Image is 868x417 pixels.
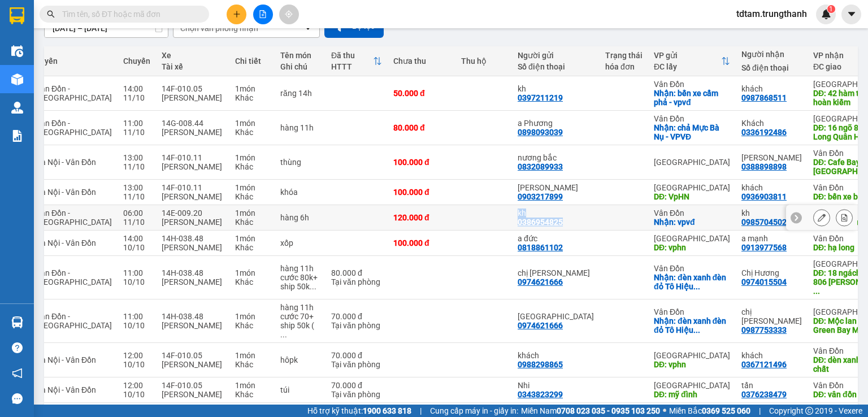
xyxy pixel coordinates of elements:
span: Vân Đồn - [GEOGRAPHIC_DATA] [36,268,112,286]
div: Thúy Nguyễn [741,153,802,162]
div: thùng [280,158,320,167]
div: hàng 11h [280,264,320,273]
div: 14:00 [123,234,150,243]
img: logo-vxr [10,7,24,24]
button: aim [279,5,299,24]
div: khách [741,351,802,360]
div: Người nhận [741,50,802,59]
span: message [12,393,23,404]
div: Nhi [518,381,594,390]
span: Vân Đồn - [GEOGRAPHIC_DATA] [36,84,112,102]
div: 14F-010.11 [162,183,224,192]
button: caret-down [841,5,861,24]
div: Vân Đồn [654,114,730,123]
div: [GEOGRAPHIC_DATA] [654,381,730,390]
div: 0903217899 [518,192,563,201]
div: 13:00 [123,183,150,192]
img: warehouse-icon [11,45,23,57]
div: [PERSON_NAME] [162,162,224,171]
div: kh [741,208,802,218]
div: 10/10 [123,360,150,369]
div: 1 món [235,153,269,162]
div: Vân Đồn [654,264,730,273]
div: [GEOGRAPHIC_DATA] [654,158,730,167]
div: [PERSON_NAME] [162,321,224,330]
span: ... [693,325,700,335]
div: 120.000 đ [393,213,450,222]
div: 14:00 [123,84,150,93]
div: 0397211219 [518,93,563,102]
div: 0987868511 [741,93,787,102]
div: 14H-038.48 [162,312,224,321]
button: plus [227,5,246,24]
div: Đã thu [331,51,373,60]
div: Chuyến [123,57,150,66]
div: Số điện thoại [518,62,594,71]
div: Vân Đồn [654,80,730,89]
div: 0987753333 [741,325,787,335]
div: Thu hộ [461,57,506,66]
span: copyright [805,407,813,415]
div: [PERSON_NAME] [162,360,224,369]
div: cước 70+ ship 50k ( đtt cho lái xe ) [280,312,320,339]
div: 0343823299 [518,390,563,399]
div: 10/10 [123,277,150,286]
div: 14F-010.05 [162,381,224,390]
div: HTTT [331,62,373,71]
span: Hà Nội - Vân Đồn [36,188,96,197]
div: 06:00 [123,208,150,218]
span: ⚪️ [663,409,666,413]
div: DĐ: VpHN [654,192,730,201]
div: [PERSON_NAME] [162,243,224,252]
div: 0367121496 [741,360,787,369]
div: 100.000 đ [393,188,450,197]
img: icon-new-feature [821,9,831,19]
div: 0936903811 [741,192,787,201]
span: | [420,405,422,417]
div: 1 món [235,268,269,277]
div: Khác [235,218,269,227]
div: khách [741,183,802,192]
div: 1 món [235,183,269,192]
div: [GEOGRAPHIC_DATA] [654,234,730,243]
div: 1 món [235,119,269,128]
div: 11/10 [123,218,150,227]
div: a đức [518,234,594,243]
div: 14E-009.20 [162,208,224,218]
div: Khác [235,360,269,369]
div: DĐ: vphn [654,243,730,252]
div: ĐC lấy [654,62,721,71]
div: 10/10 [123,390,150,399]
div: Sửa đơn hàng [813,209,830,226]
img: warehouse-icon [11,102,23,114]
span: Vân Đồn - [GEOGRAPHIC_DATA] [36,119,112,137]
span: Hà Nội - Vân Đồn [36,385,96,394]
div: Khác [235,277,269,286]
span: ... [310,282,316,291]
span: ... [693,282,700,291]
div: 0376238479 [741,390,787,399]
div: khách [741,84,802,93]
div: Nhận: vpvđ [654,218,730,227]
div: 1 món [235,381,269,390]
span: ... [280,330,287,339]
div: 1 món [235,312,269,321]
div: Khác [235,321,269,330]
div: khách [518,351,594,360]
img: warehouse-icon [11,73,23,85]
div: 1 món [235,84,269,93]
div: hàng 11h [280,303,320,312]
div: 0832089933 [518,162,563,171]
div: Khác [235,390,269,399]
th: Toggle SortBy [325,46,388,76]
button: file-add [253,5,273,24]
div: 80.000 đ [393,123,450,132]
div: DĐ: vphn [654,360,730,369]
div: Người gửi [518,51,594,60]
span: Vân Đồn - [GEOGRAPHIC_DATA] [36,312,112,330]
div: Tại văn phòng [331,360,382,369]
div: [PERSON_NAME] [162,218,224,227]
div: 14H-038.48 [162,268,224,277]
div: 70.000 đ [331,381,382,390]
span: Hà Nội - Vân Đồn [36,355,96,364]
